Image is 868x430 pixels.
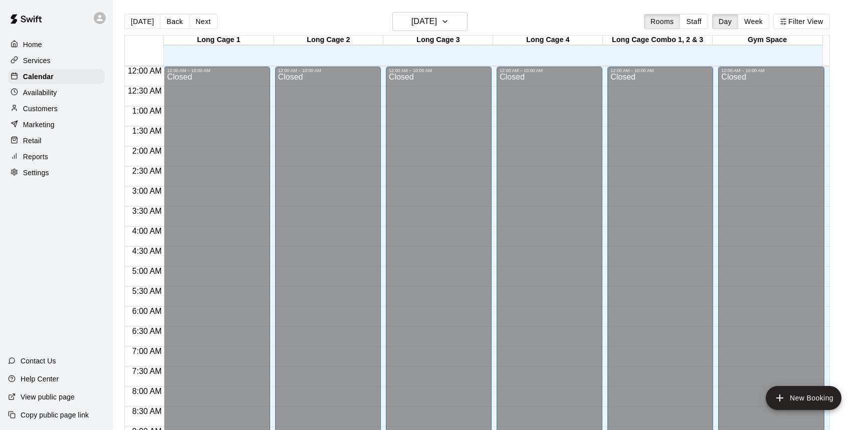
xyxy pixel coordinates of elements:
[125,67,164,75] span: 12:00 AM
[130,247,164,255] span: 4:30 AM
[8,69,105,84] a: Calendar
[130,307,164,315] span: 6:00 AM
[8,165,105,180] a: Settings
[8,53,105,68] a: Services
[23,40,42,50] p: Home
[721,68,821,73] div: 12:00 AM – 10:00 AM
[493,36,603,45] div: Long Cage 4
[23,120,55,130] p: Marketing
[389,68,489,73] div: 12:00 AM – 10:00 AM
[500,68,599,73] div: 12:00 AM – 10:00 AM
[383,36,493,45] div: Long Cage 3
[644,14,680,29] button: Rooms
[130,187,164,195] span: 3:00 AM
[23,56,51,66] p: Services
[23,104,58,114] p: Customers
[21,410,89,420] p: Copy public page link
[130,287,164,295] span: 5:30 AM
[130,227,164,235] span: 4:00 AM
[680,14,708,29] button: Staff
[8,117,105,132] a: Marketing
[160,14,189,29] button: Back
[167,68,267,73] div: 12:00 AM – 10:00 AM
[23,168,49,178] p: Settings
[23,72,54,82] p: Calendar
[411,15,437,29] h6: [DATE]
[766,386,841,410] button: add
[189,14,217,29] button: Next
[130,107,164,115] span: 1:00 AM
[130,167,164,175] span: 2:30 AM
[130,367,164,375] span: 7:30 AM
[130,127,164,135] span: 1:30 AM
[125,87,164,95] span: 12:30 AM
[392,12,468,31] button: [DATE]
[23,152,48,162] p: Reports
[712,14,738,29] button: Day
[130,327,164,335] span: 6:30 AM
[8,85,105,100] a: Availability
[773,14,829,29] button: Filter View
[278,68,378,73] div: 12:00 AM – 10:00 AM
[124,14,160,29] button: [DATE]
[130,267,164,275] span: 5:00 AM
[23,88,57,98] p: Availability
[164,36,274,45] div: Long Cage 1
[21,392,75,402] p: View public page
[130,407,164,415] span: 8:30 AM
[738,14,769,29] button: Week
[130,147,164,155] span: 2:00 AM
[8,101,105,116] a: Customers
[8,37,105,52] a: Home
[21,374,59,384] p: Help Center
[603,36,713,45] div: Long Cage Combo 1, 2 & 3
[713,36,822,45] div: Gym Space
[23,136,42,146] p: Retail
[8,133,105,148] a: Retail
[274,36,383,45] div: Long Cage 2
[21,356,56,366] p: Contact Us
[610,68,710,73] div: 12:00 AM – 10:00 AM
[130,347,164,355] span: 7:00 AM
[8,149,105,164] a: Reports
[130,387,164,395] span: 8:00 AM
[130,207,164,215] span: 3:30 AM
